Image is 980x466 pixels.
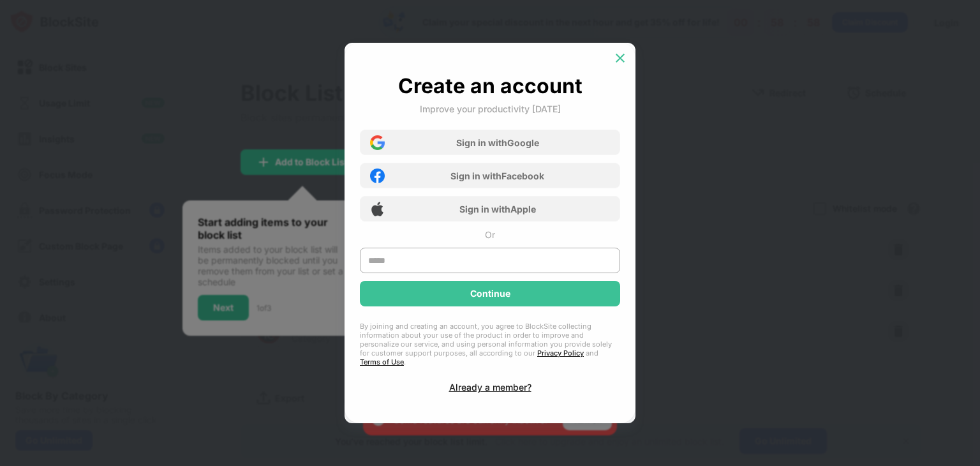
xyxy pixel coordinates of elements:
img: apple-icon.png [370,202,385,216]
div: Continue [470,289,510,299]
div: Improve your productivity [DATE] [420,103,561,114]
img: facebook-icon.png [370,169,385,183]
img: google-icon.png [370,135,385,150]
div: Sign in with Apple [459,204,536,214]
a: Privacy Policy [537,349,584,357]
div: Create an account [398,73,583,98]
div: Or [485,229,495,240]
div: Sign in with Facebook [450,170,544,181]
div: Sign in with Google [456,137,539,148]
a: Terms of Use [360,357,404,366]
div: Already a member? [449,382,531,393]
div: By joining and creating an account, you agree to BlockSite collecting information about your use ... [360,322,620,366]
